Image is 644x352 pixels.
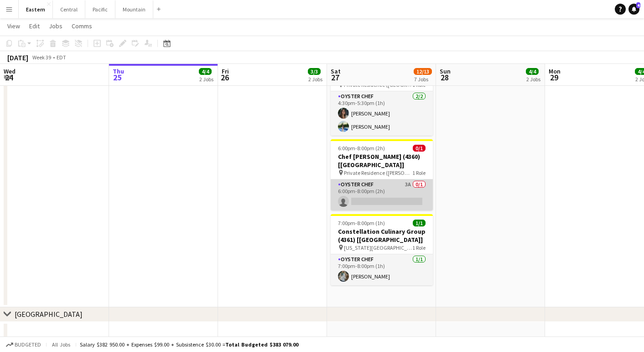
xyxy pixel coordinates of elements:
app-job-card: 4:30pm-5:30pm (1h)2/2[PERSON_NAME] Catering & Event Planning (3849) [[GEOGRAPHIC_DATA]] - TIME TB... [331,51,433,136]
span: 3/3 [308,68,321,75]
span: 26 [220,72,229,83]
app-job-card: 7:00pm-8:00pm (1h)1/1Constellation Culinary Group (4361) [[GEOGRAPHIC_DATA]] [US_STATE][GEOGRAPHI... [331,214,433,285]
button: Central [53,0,85,18]
span: Week 39 [30,54,53,61]
app-card-role: Oyster Chef2/24:30pm-5:30pm (1h)[PERSON_NAME][PERSON_NAME] [331,91,433,136]
div: EDT [57,54,66,61]
span: 6:00pm-8:00pm (2h) [338,145,385,152]
a: View [4,20,24,32]
span: 12/13 [414,68,432,75]
span: 29 [547,72,561,83]
span: 1/1 [413,220,426,226]
span: Total Budgeted $383 079.00 [225,341,298,348]
button: Pacific [85,0,115,18]
span: View [7,22,20,30]
div: [DATE] [7,53,28,62]
span: 24 [2,72,16,83]
h3: Chef [PERSON_NAME] (4360) [[GEOGRAPHIC_DATA]] [331,152,433,169]
div: 7 Jobs [414,76,431,83]
span: [US_STATE][GEOGRAPHIC_DATA] - [GEOGRAPHIC_DATA] ([GEOGRAPHIC_DATA], [GEOGRAPHIC_DATA]) [344,244,412,251]
a: 4 [628,4,639,15]
div: [GEOGRAPHIC_DATA] [15,310,83,319]
span: 4 [636,2,640,8]
span: Wed [4,67,16,75]
app-job-card: 6:00pm-8:00pm (2h)0/1Chef [PERSON_NAME] (4360) [[GEOGRAPHIC_DATA]] Private Residence ([PERSON_NAM... [331,139,433,210]
span: 4/4 [199,68,212,75]
span: 28 [438,72,451,83]
span: Jobs [49,22,62,30]
app-card-role: Oyster Chef1/17:00pm-8:00pm (1h)[PERSON_NAME] [331,254,433,285]
span: 27 [329,72,341,83]
span: All jobs [50,341,72,348]
span: Sun [440,67,451,75]
app-card-role: Oyster Chef3A0/16:00pm-8:00pm (2h) [331,179,433,210]
div: 2 Jobs [199,76,213,83]
span: Comms [72,22,92,30]
span: 1 Role [412,244,426,251]
a: Jobs [45,20,66,32]
span: Edit [29,22,40,30]
div: 2 Jobs [526,76,540,83]
span: 7:00pm-8:00pm (1h) [338,220,385,226]
span: Thu [113,67,124,75]
span: 0/1 [413,145,426,152]
span: Fri [222,67,229,75]
span: Budgeted [15,341,41,348]
a: Comms [68,20,96,32]
span: 25 [111,72,124,83]
span: 1 Role [412,169,426,176]
button: Mountain [115,0,153,18]
span: Private Residence ([PERSON_NAME][GEOGRAPHIC_DATA], [GEOGRAPHIC_DATA]) [344,169,412,176]
div: Salary $382 950.00 + Expenses $99.00 + Subsistence $30.00 = [80,341,298,348]
button: Eastern [19,0,53,18]
h3: Constellation Culinary Group (4361) [[GEOGRAPHIC_DATA]] [331,227,433,244]
span: 4/4 [526,68,539,75]
span: Mon [549,67,561,75]
button: Budgeted [5,340,42,350]
a: Edit [26,20,43,32]
div: 2 Jobs [308,76,322,83]
span: Sat [331,67,341,75]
